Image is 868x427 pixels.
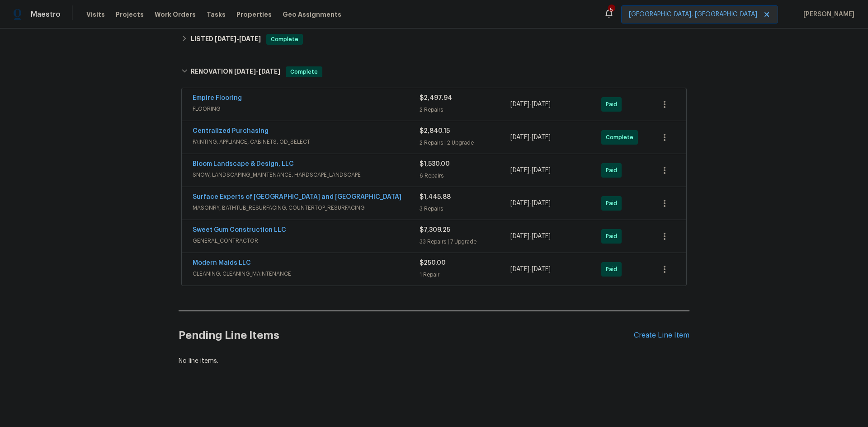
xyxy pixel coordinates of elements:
span: [DATE] [510,200,529,206]
span: Paid [606,232,621,241]
span: - [510,100,551,109]
span: SNOW, LANDSCAPING_MAINTENANCE, HARDSCAPE_LANDSCAPE [193,170,420,179]
span: FLOORING [193,104,420,113]
a: Centralized Purchasing [193,128,269,134]
span: Paid [606,166,621,175]
span: $2,840.15 [420,128,450,134]
span: [DATE] [510,233,529,239]
span: [DATE] [532,266,551,272]
span: [GEOGRAPHIC_DATA], [GEOGRAPHIC_DATA] [629,10,757,19]
span: [DATE] [215,36,236,42]
a: Bloom Landscape & Design, LLC [193,161,294,167]
div: 5 [608,5,614,14]
span: Paid [606,100,621,109]
h6: RENOVATION [191,66,280,77]
div: 2 Repairs [420,105,510,114]
span: $1,530.00 [420,161,450,167]
span: Geo Assignments [283,10,341,19]
span: [DATE] [532,200,551,206]
div: No line items. [179,357,689,366]
span: Properties [236,10,272,19]
div: 33 Repairs | 7 Upgrade [420,237,510,246]
span: - [234,68,280,75]
span: - [510,199,551,208]
span: $2,497.94 [420,95,452,101]
span: [DATE] [510,101,529,108]
div: LISTED [DATE]-[DATE]Complete [179,28,689,50]
span: Work Orders [155,10,196,19]
span: - [510,166,551,175]
span: PAINTING, APPLIANCE, CABINETS, OD_SELECT [193,137,420,146]
div: 2 Repairs | 2 Upgrade [420,138,510,147]
span: [PERSON_NAME] [800,10,854,19]
span: [DATE] [532,134,551,141]
span: Tasks [207,11,226,18]
span: CLEANING, CLEANING_MAINTENANCE [193,269,420,278]
span: [DATE] [239,36,261,42]
h2: Pending Line Items [179,314,634,357]
div: 3 Repairs [420,204,510,213]
span: $250.00 [420,260,446,266]
span: - [510,265,551,274]
span: Projects [116,10,144,19]
span: [DATE] [259,68,280,75]
span: - [510,133,551,142]
a: Surface Experts of [GEOGRAPHIC_DATA] and [GEOGRAPHIC_DATA] [193,194,401,200]
span: MASONRY, BATHTUB_RESURFACING, COUNTERTOP_RESURFACING [193,203,420,212]
span: Maestro [31,10,61,19]
span: Paid [606,265,621,274]
span: [DATE] [234,68,256,75]
span: [DATE] [510,266,529,272]
div: Create Line Item [634,331,689,340]
span: - [215,36,261,42]
span: GENERAL_CONTRACTOR [193,236,420,245]
span: [DATE] [532,233,551,239]
span: Complete [606,133,637,142]
a: Modern Maids LLC [193,260,251,266]
div: 6 Repairs [420,171,510,180]
h6: LISTED [191,34,261,45]
span: $7,309.25 [420,227,450,233]
span: Visits [86,10,105,19]
span: $1,445.88 [420,194,451,200]
span: Paid [606,199,621,208]
a: Sweet Gum Construction LLC [193,227,286,233]
span: [DATE] [510,167,529,174]
div: RENOVATION [DATE]-[DATE]Complete [179,57,689,86]
div: 1 Repair [420,270,510,279]
span: [DATE] [532,167,551,174]
span: [DATE] [510,134,529,141]
span: Complete [287,67,321,76]
a: Empire Flooring [193,95,242,101]
span: Complete [267,35,302,44]
span: - [510,232,551,241]
span: [DATE] [532,101,551,108]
